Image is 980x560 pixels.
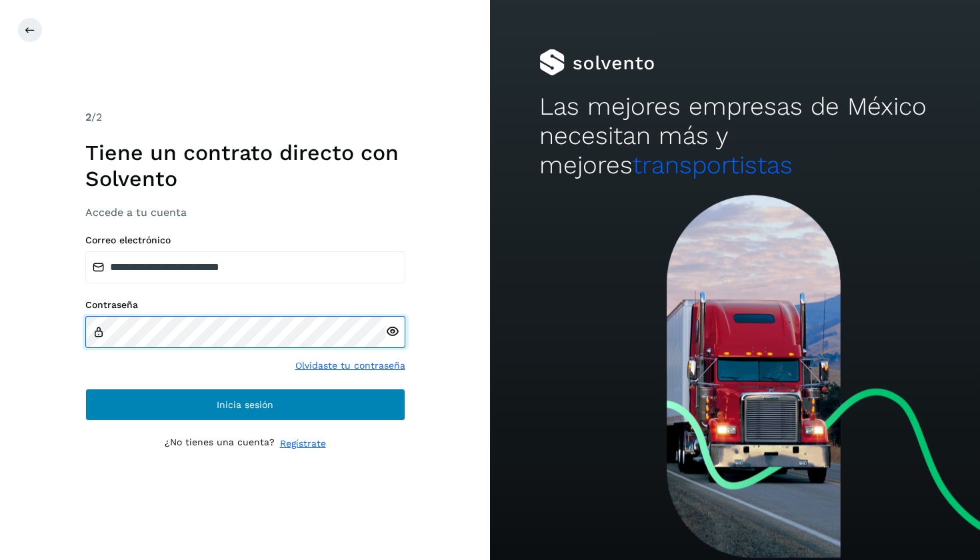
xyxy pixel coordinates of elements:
label: Contraseña [85,299,405,311]
a: Olvidaste tu contraseña [295,359,405,373]
div: /2 [85,109,405,125]
button: Inicia sesión [85,389,405,421]
h1: Tiene un contrato directo con Solvento [85,140,405,191]
h2: Las mejores empresas de México necesitan más y mejores [539,92,931,181]
p: ¿No tienes una cuenta? [165,437,275,451]
label: Correo electrónico [85,235,405,246]
h3: Accede a tu cuenta [85,206,405,219]
span: transportistas [633,151,793,179]
span: Inicia sesión [217,400,273,409]
span: 2 [85,111,91,123]
a: Regístrate [280,437,326,451]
